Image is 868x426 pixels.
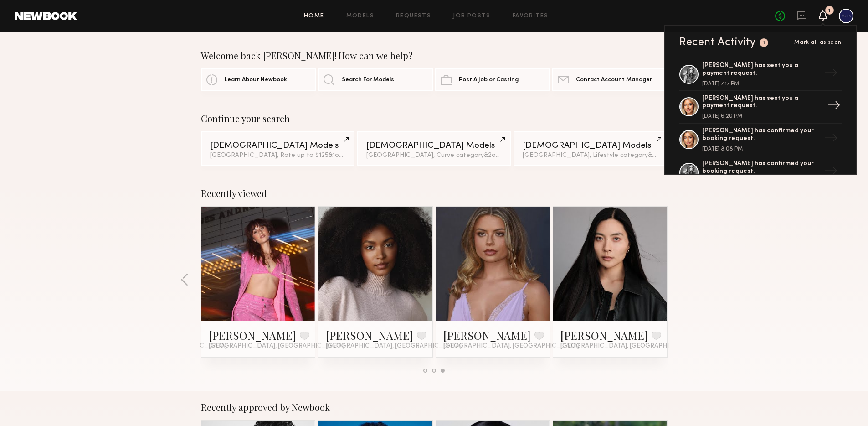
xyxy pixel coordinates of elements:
[828,8,831,13] div: 1
[702,127,821,143] div: [PERSON_NAME] has confirmed your booking request.
[366,152,502,159] div: [GEOGRAPHIC_DATA], Curve category
[201,50,668,61] div: Welcome back [PERSON_NAME]! How can we help?
[201,113,668,124] div: Continue your search
[702,81,821,87] div: [DATE] 7:17 PM
[459,77,519,83] span: Post A Job or Casting
[366,141,502,150] div: [DEMOGRAPHIC_DATA] Models
[443,328,531,343] a: [PERSON_NAME]
[702,95,821,110] div: [PERSON_NAME] has sent you a payment request.
[357,131,511,166] a: [DEMOGRAPHIC_DATA] Models[GEOGRAPHIC_DATA], Curve category&2other filters
[702,146,821,152] div: [DATE] 8:08 PM
[513,13,549,19] a: Favorites
[209,343,344,350] span: [GEOGRAPHIC_DATA], [GEOGRAPHIC_DATA]
[679,156,842,189] a: [PERSON_NAME] has confirmed your booking request.→
[648,152,692,158] span: & 2 other filter s
[435,68,550,91] a: Post A Job or Casting
[763,41,765,46] div: 1
[210,141,345,150] div: [DEMOGRAPHIC_DATA] Models
[201,402,668,413] div: Recently approved by Newbook
[514,131,667,166] a: [DEMOGRAPHIC_DATA] Models[GEOGRAPHIC_DATA], Lifestyle category&2other filters
[484,152,528,158] span: & 2 other filter s
[702,114,821,119] div: [DATE] 6:20 PM
[523,152,658,159] div: [GEOGRAPHIC_DATA], Lifestyle category
[821,62,842,86] div: →
[679,37,756,48] div: Recent Activity
[318,68,433,91] a: Search For Models
[342,77,394,83] span: Search For Models
[346,13,374,19] a: Models
[560,343,696,350] span: [GEOGRAPHIC_DATA], [GEOGRAPHIC_DATA]
[702,160,821,176] div: [PERSON_NAME] has confirmed your booking request.
[523,141,658,150] div: [DEMOGRAPHIC_DATA] Models
[201,131,354,166] a: [DEMOGRAPHIC_DATA] Models[GEOGRAPHIC_DATA], Rate up to $125&1other filter
[329,152,368,158] span: & 1 other filter
[225,77,287,83] span: Learn About Newbook
[679,124,842,156] a: [PERSON_NAME] has confirmed your booking request.[DATE] 8:08 PM→
[326,343,462,350] span: [GEOGRAPHIC_DATA], [GEOGRAPHIC_DATA]
[304,13,324,19] a: Home
[794,40,842,45] span: Mark all as seen
[443,343,579,350] span: [GEOGRAPHIC_DATA], [GEOGRAPHIC_DATA]
[702,62,821,78] div: [PERSON_NAME] has sent you a payment request.
[201,68,316,91] a: Learn About Newbook
[560,328,648,343] a: [PERSON_NAME]
[821,128,842,151] div: →
[576,77,652,83] span: Contact Account Manager
[453,13,491,19] a: Job Posts
[821,161,842,184] div: →
[209,328,296,343] a: [PERSON_NAME]
[326,328,413,343] a: [PERSON_NAME]
[396,13,431,19] a: Requests
[552,68,667,91] a: Contact Account Manager
[679,91,842,124] a: [PERSON_NAME] has sent you a payment request.[DATE] 6:20 PM→
[210,152,345,159] div: [GEOGRAPHIC_DATA], Rate up to $125
[679,58,842,91] a: [PERSON_NAME] has sent you a payment request.[DATE] 7:17 PM→
[201,188,668,199] div: Recently viewed
[823,95,844,119] div: →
